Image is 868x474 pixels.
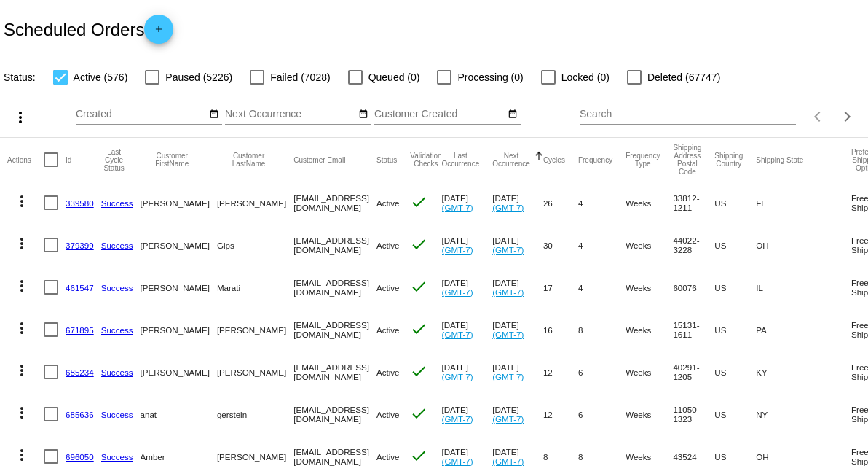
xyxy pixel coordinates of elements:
mat-cell: gerstein [217,393,293,435]
mat-cell: Weeks [626,351,673,393]
a: 696050 [66,452,94,462]
a: (GMT-7) [492,203,524,212]
mat-icon: more_vert [13,235,31,252]
mat-cell: Weeks [626,308,673,351]
button: Change sorting for Cycles [543,155,565,164]
a: 461547 [66,283,94,292]
mat-cell: [PERSON_NAME] [141,224,217,266]
mat-cell: [DATE] [442,224,493,266]
mat-cell: KY [756,351,851,393]
mat-icon: check [410,193,427,211]
mat-cell: Weeks [626,224,673,266]
mat-cell: [DATE] [442,351,493,393]
input: Search [580,109,796,120]
span: Locked (0) [561,69,609,86]
mat-header-cell: Actions [7,138,44,182]
mat-cell: 11050-1323 [673,393,714,435]
h2: Scheduled Orders [4,15,173,44]
mat-cell: [EMAIL_ADDRESS][DOMAIN_NAME] [293,308,376,351]
mat-icon: more_vert [13,446,31,464]
mat-cell: 44022-3228 [673,224,714,266]
mat-cell: Marati [217,266,293,308]
a: (GMT-7) [442,245,473,255]
button: Change sorting for ShippingState [756,155,803,164]
mat-icon: more_vert [13,277,31,295]
a: (GMT-7) [442,287,473,297]
mat-icon: date_range [358,109,368,120]
a: 685234 [66,368,94,377]
button: Change sorting for CustomerEmail [293,155,345,164]
mat-cell: US [714,266,756,308]
mat-cell: FL [756,182,851,224]
mat-cell: [PERSON_NAME] [141,266,217,308]
input: Next Occurrence [225,109,356,120]
a: Success [101,452,133,462]
span: Status: [4,71,36,83]
button: Change sorting for LastProcessingCycleId [101,148,127,172]
a: (GMT-7) [492,372,524,381]
mat-icon: more_vert [12,109,29,126]
span: Deleted (67747) [647,69,720,86]
span: Failed (7028) [270,69,331,86]
a: (GMT-7) [492,287,524,297]
mat-cell: 4 [578,182,626,224]
button: Change sorting for Id [66,155,71,164]
mat-cell: 17 [543,266,578,308]
button: Change sorting for FrequencyType [626,152,660,168]
mat-cell: US [714,182,756,224]
mat-cell: 6 [578,351,626,393]
span: Active [376,452,400,462]
mat-cell: [EMAIL_ADDRESS][DOMAIN_NAME] [293,266,376,308]
mat-cell: [DATE] [492,266,543,308]
a: (GMT-7) [442,203,473,212]
mat-cell: [PERSON_NAME] [141,182,217,224]
mat-cell: 15131-1611 [673,308,714,351]
span: Active [376,198,400,208]
mat-cell: [DATE] [442,393,493,435]
mat-cell: Gips [217,224,293,266]
mat-cell: US [714,224,756,266]
mat-cell: NY [756,393,851,435]
mat-icon: date_range [508,109,518,120]
mat-cell: 16 [543,308,578,351]
span: Active [376,368,400,377]
mat-icon: check [410,447,427,465]
mat-cell: PA [756,308,851,351]
mat-icon: more_vert [13,319,31,337]
span: Active [376,283,400,292]
button: Next page [833,102,862,131]
mat-cell: 26 [543,182,578,224]
button: Previous page [804,102,833,131]
a: Success [101,368,133,377]
a: (GMT-7) [492,414,524,424]
mat-cell: US [714,393,756,435]
a: (GMT-7) [492,245,524,255]
mat-cell: [DATE] [492,308,543,351]
mat-cell: 6 [578,393,626,435]
a: 339580 [66,198,94,208]
a: 685636 [66,410,94,419]
mat-cell: US [714,308,756,351]
mat-cell: 60076 [673,266,714,308]
mat-cell: [DATE] [492,351,543,393]
span: Processing (0) [457,69,523,86]
mat-cell: 12 [543,393,578,435]
a: (GMT-7) [442,372,473,381]
button: Change sorting for ShippingPostcode [673,144,701,176]
span: Active (576) [74,69,128,86]
a: Success [101,325,133,335]
mat-cell: [PERSON_NAME] [141,351,217,393]
button: Change sorting for ShippingCountry [714,152,743,168]
a: (GMT-7) [442,456,473,466]
mat-icon: check [410,405,427,422]
mat-cell: [PERSON_NAME] [217,182,293,224]
span: Active [376,410,400,419]
mat-cell: [DATE] [492,393,543,435]
span: Active [376,241,400,250]
mat-cell: [DATE] [492,182,543,224]
mat-header-cell: Validation Checks [410,138,441,182]
mat-cell: [PERSON_NAME] [141,308,217,351]
mat-icon: check [410,362,427,380]
mat-cell: [EMAIL_ADDRESS][DOMAIN_NAME] [293,182,376,224]
mat-cell: US [714,351,756,393]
